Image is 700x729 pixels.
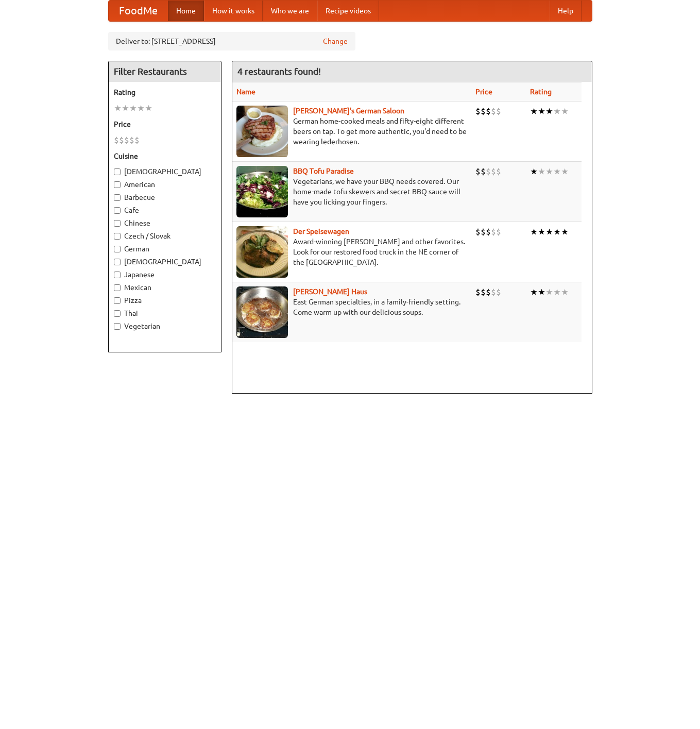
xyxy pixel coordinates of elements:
[114,321,216,331] label: Vegetarian
[145,103,152,114] li: ★
[236,88,255,96] a: Name
[236,106,288,157] img: esthers.jpg
[114,151,216,161] h5: Cuisine
[530,88,552,96] a: Rating
[114,192,216,202] label: Barbecue
[486,226,491,238] li: $
[108,32,355,50] div: Deliver to: [STREET_ADDRESS]
[114,308,216,318] label: Thai
[496,106,501,117] li: $
[114,297,121,304] input: Pizza
[114,181,121,188] input: American
[481,286,486,298] li: $
[114,218,216,228] label: Chinese
[293,287,367,296] a: [PERSON_NAME] Haus
[114,168,121,175] input: [DEMOGRAPHIC_DATA]
[168,1,204,21] a: Home
[530,166,538,177] li: ★
[553,106,561,117] li: ★
[114,259,121,265] input: [DEMOGRAPHIC_DATA]
[236,286,288,338] img: kohlhaus.jpg
[481,226,486,238] li: $
[236,166,288,217] img: tofuparadise.jpg
[475,166,481,177] li: $
[486,286,491,298] li: $
[481,106,486,117] li: $
[114,233,121,240] input: Czech / Slovak
[114,207,121,214] input: Cafe
[114,269,216,280] label: Japanese
[293,107,404,115] a: [PERSON_NAME]'s German Saloon
[561,106,569,117] li: ★
[545,286,553,298] li: ★
[550,1,582,21] a: Help
[114,295,216,306] label: Pizza
[236,236,467,267] p: Award-winning [PERSON_NAME] and other favorites. Look for our restored food truck in the NE corne...
[114,220,121,227] input: Chinese
[109,61,221,82] h4: Filter Restaurants
[114,103,122,114] li: ★
[124,134,129,146] li: $
[293,227,349,235] a: Der Speisewagen
[263,1,317,21] a: Who we are
[114,272,121,278] input: Japanese
[545,166,553,177] li: ★
[545,226,553,238] li: ★
[122,103,129,114] li: ★
[561,286,569,298] li: ★
[114,323,121,330] input: Vegetarian
[317,1,379,21] a: Recipe videos
[486,166,491,177] li: $
[491,166,496,177] li: $
[204,1,263,21] a: How it works
[475,88,492,96] a: Price
[236,226,288,278] img: speisewagen.jpg
[530,286,538,298] li: ★
[114,119,216,129] h5: Price
[114,231,216,241] label: Czech / Slovak
[496,226,501,238] li: $
[137,103,145,114] li: ★
[114,134,119,146] li: $
[538,286,545,298] li: ★
[491,286,496,298] li: $
[538,226,545,238] li: ★
[114,246,121,252] input: German
[119,134,124,146] li: $
[323,36,348,46] a: Change
[475,286,481,298] li: $
[114,257,216,267] label: [DEMOGRAPHIC_DATA]
[496,166,501,177] li: $
[129,103,137,114] li: ★
[114,282,216,293] label: Mexican
[109,1,168,21] a: FoodMe
[134,134,140,146] li: $
[114,166,216,177] label: [DEMOGRAPHIC_DATA]
[236,297,467,317] p: East German specialties, in a family-friendly setting. Come warm up with our delicious soups.
[496,286,501,298] li: $
[561,226,569,238] li: ★
[114,87,216,97] h5: Rating
[114,284,121,291] input: Mexican
[553,166,561,177] li: ★
[475,106,481,117] li: $
[538,166,545,177] li: ★
[530,226,538,238] li: ★
[114,310,121,317] input: Thai
[236,116,467,147] p: German home-cooked meals and fifty-eight different beers on tap. To get more authentic, you'd nee...
[114,194,121,201] input: Barbecue
[114,205,216,215] label: Cafe
[114,179,216,190] label: American
[475,226,481,238] li: $
[561,166,569,177] li: ★
[236,176,467,207] p: Vegetarians, we have your BBQ needs covered. Our home-made tofu skewers and secret BBQ sauce will...
[114,244,216,254] label: German
[553,226,561,238] li: ★
[545,106,553,117] li: ★
[129,134,134,146] li: $
[486,106,491,117] li: $
[293,167,354,175] a: BBQ Tofu Paradise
